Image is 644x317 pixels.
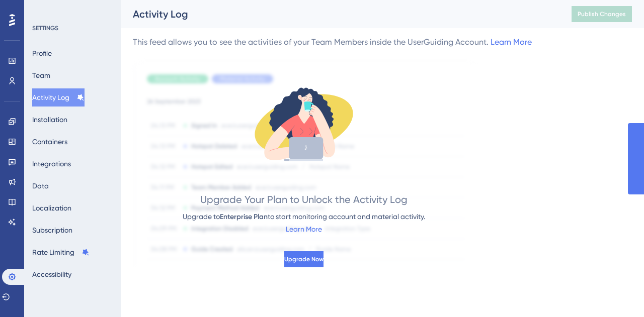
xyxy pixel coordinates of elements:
[284,255,324,263] span: Upgrade Now
[602,277,632,307] iframe: UserGuiding AI Assistant Launcher
[491,37,532,47] a: Learn More
[200,192,408,206] div: Upgrade Your Plan to Unlock the Activity Log
[32,177,49,195] button: Data
[32,155,71,173] button: Integrations
[286,225,322,233] a: Learn More
[32,199,71,217] button: Localization
[133,36,532,48] div: This feed allows you to see the activities of your Team Members inside the UserGuiding Account.
[32,44,52,62] button: Profile
[32,88,85,107] button: Activity Log
[32,66,50,84] button: Team
[32,24,114,32] div: SETTINGS
[578,10,626,18] span: Publish Changes
[32,221,72,239] button: Subscription
[284,251,324,267] button: Upgrade Now
[32,133,67,151] button: Containers
[133,7,546,21] div: Activity Log
[572,6,632,22] button: Publish Changes
[32,243,90,261] button: Rate Limiting
[183,210,425,223] div: Upgrade to to start monitoring account and material activity.
[220,213,268,221] span: Enterprise Plan
[32,265,71,283] button: Accessibility
[32,111,67,129] button: Installation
